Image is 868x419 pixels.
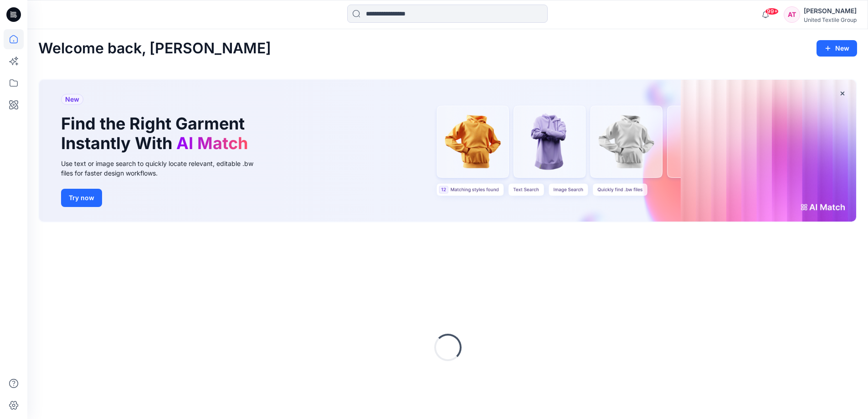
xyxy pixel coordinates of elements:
[38,40,271,57] h2: Welcome back, [PERSON_NAME]
[817,40,857,57] button: New
[765,8,779,15] span: 99+
[176,133,248,153] span: AI Match
[61,189,102,207] button: Try now
[804,5,857,16] div: [PERSON_NAME]
[61,114,252,153] h1: Find the Right Garment Instantly With
[65,94,79,105] span: New
[61,159,266,178] div: Use text or image search to quickly locate relevant, editable .bw files for faster design workflows.
[804,16,857,23] div: United Textile Group
[784,6,800,23] div: AT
